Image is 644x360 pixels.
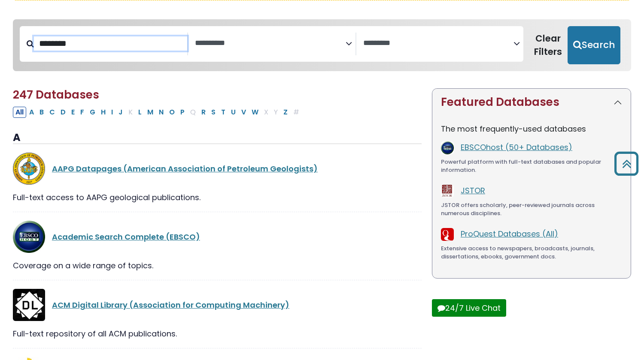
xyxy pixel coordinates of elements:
[461,228,558,239] a: ProQuest Databases (All)
[58,107,68,118] button: Filter Results D
[13,260,422,271] div: Coverage on a wide range of topics.
[529,26,568,65] button: Clear Filters
[239,107,249,118] button: Filter Results V
[156,107,166,118] button: Filter Results N
[13,106,303,117] div: Alpha-list to filter by first letter of database name
[13,19,631,72] nav: Search filters
[87,107,98,118] button: Filter Results G
[461,142,572,153] a: EBSCOhost (50+ Databases)
[52,163,318,174] a: AAPG Datapages (American Association of Petroleum Geologists)
[432,299,506,317] button: 24/7 Live Chat
[78,107,87,118] button: Filter Results F
[145,107,156,118] button: Filter Results M
[219,107,228,118] button: Filter Results T
[461,185,485,196] a: JSTOR
[199,107,208,118] button: Filter Results R
[13,87,99,102] span: 247 Databases
[27,107,36,118] button: Filter Results A
[611,156,642,171] a: Back to Top
[136,107,144,118] button: Filter Results L
[13,192,422,203] div: Full-text access to AAPG geological publications.
[52,231,200,242] a: Academic Search Complete (EBSCO)
[441,123,622,135] p: The most frequently-used databases
[228,107,238,118] button: Filter Results U
[209,107,218,118] button: Filter Results S
[116,107,125,118] button: Filter Results J
[47,107,58,118] button: Filter Results C
[441,201,622,218] div: JSTOR offers scholarly, peer-reviewed journals across numerous disciplines.
[195,39,346,48] textarea: Search
[13,107,26,118] button: All
[178,107,187,118] button: Filter Results P
[98,107,108,118] button: Filter Results H
[37,107,46,118] button: Filter Results B
[69,107,77,118] button: Filter Results E
[34,36,187,51] input: Search database by title or keyword
[568,26,620,65] button: Submit for Search Results
[441,244,622,261] div: Extensive access to newspapers, broadcasts, journals, dissertations, ebooks, government docs.
[363,39,514,48] textarea: Search
[432,89,631,116] button: Featured Databases
[249,107,261,118] button: Filter Results W
[281,107,290,118] button: Filter Results Z
[13,328,422,339] div: Full-text repository of all ACM publications.
[441,158,622,174] div: Powerful platform with full-text databases and popular information.
[13,132,422,144] h3: A
[109,107,115,118] button: Filter Results I
[52,300,289,310] a: ACM Digital Library (Association for Computing Machinery)
[167,107,177,118] button: Filter Results O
